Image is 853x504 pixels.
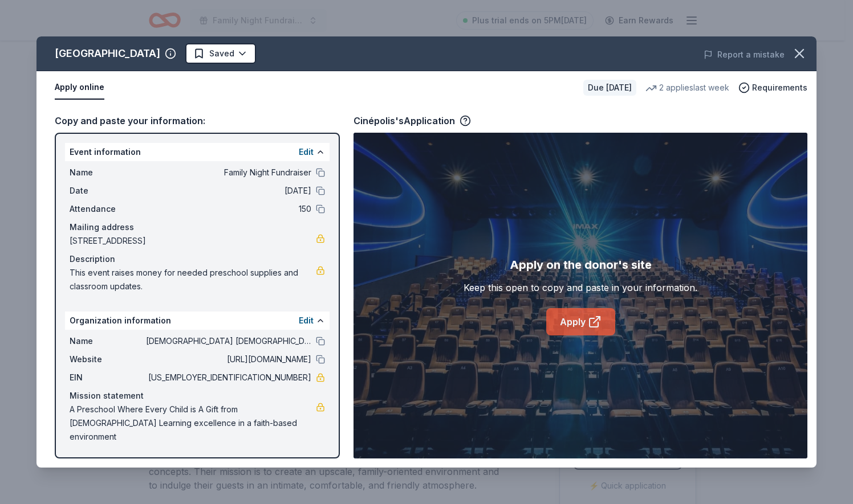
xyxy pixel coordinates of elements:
[645,81,729,95] div: 2 applies last week
[70,266,316,293] span: This event raises money for needed preschool supplies and classroom updates.
[70,403,316,444] span: A Preschool Where Every Child is A Gift from [DEMOGRAPHIC_DATA] Learning excellence in a faith-ba...
[185,43,256,64] button: Saved
[299,145,314,159] button: Edit
[70,202,146,216] span: Attendance
[738,81,807,95] button: Requirements
[546,308,615,335] a: Apply
[146,166,311,179] span: Family Night Fundraiser
[510,256,652,274] div: Apply on the donor's site
[209,47,234,60] span: Saved
[704,48,785,62] button: Report a mistake
[65,143,330,161] div: Event information
[70,252,325,266] div: Description
[752,81,807,95] span: Requirements
[464,281,697,294] div: Keep this open to copy and paste in your information.
[70,334,146,348] span: Name
[354,113,471,128] div: Cinépolis's Application
[146,353,311,366] span: [URL][DOMAIN_NAME]
[70,184,146,198] span: Date
[65,312,330,330] div: Organization information
[70,166,146,179] span: Name
[583,80,636,96] div: Due [DATE]
[70,389,325,403] div: Mission statement
[299,314,314,327] button: Edit
[70,353,146,366] span: Website
[70,234,316,248] span: [STREET_ADDRESS]
[146,202,311,216] span: 150
[146,371,311,384] span: [US_EMPLOYER_IDENTIFICATION_NUMBER]
[146,184,311,198] span: [DATE]
[70,371,146,384] span: EIN
[70,220,325,234] div: Mailing address
[146,334,311,348] span: [DEMOGRAPHIC_DATA] [DEMOGRAPHIC_DATA] Preschool
[55,44,160,63] div: [GEOGRAPHIC_DATA]
[55,113,340,128] div: Copy and paste your information:
[55,76,104,100] button: Apply online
